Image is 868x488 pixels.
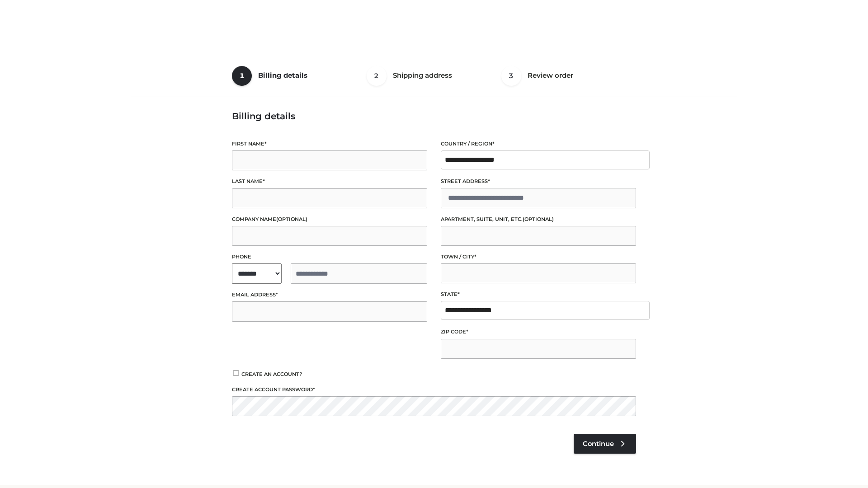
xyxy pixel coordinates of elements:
[232,66,252,86] span: 1
[232,215,427,224] label: Company name
[232,111,636,122] h3: Billing details
[393,71,452,80] span: Shipping address
[232,385,636,394] label: Create account password
[441,177,636,186] label: Street address
[276,216,307,222] span: (optional)
[232,177,427,186] label: Last name
[441,290,636,299] label: State
[441,140,636,148] label: Country / Region
[367,66,387,86] span: 2
[501,66,521,86] span: 3
[232,140,427,148] label: First name
[441,215,636,224] label: Apartment, suite, unit, etc.
[241,371,302,377] span: Create an account?
[441,328,636,336] label: ZIP Code
[523,216,554,222] span: (optional)
[583,440,614,448] span: Continue
[258,71,307,80] span: Billing details
[232,370,240,376] input: Create an account?
[232,291,427,299] label: Email address
[528,71,573,80] span: Review order
[441,253,636,261] label: Town / City
[232,253,427,261] label: Phone
[574,434,636,454] a: Continue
